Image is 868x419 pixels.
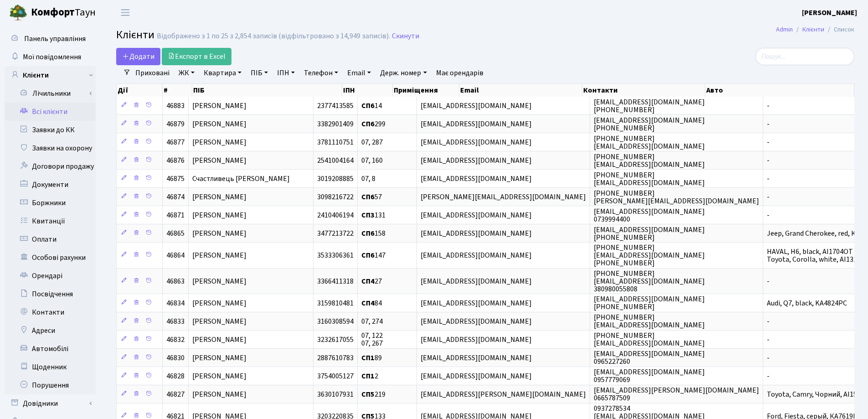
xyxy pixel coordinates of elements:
[767,192,770,202] span: -
[10,84,96,103] a: Лічильники
[5,212,96,230] a: Квитанції
[166,316,185,326] span: 46833
[166,155,185,166] span: 46876
[5,139,96,157] a: Заявки на охорону
[5,303,96,321] a: Контакти
[317,228,354,238] span: 3477213722
[317,389,354,399] span: 3630107931
[192,155,247,166] span: [PERSON_NAME]
[361,192,382,202] span: 57
[594,349,705,367] span: [EMAIL_ADDRESS][DOMAIN_NAME] 0965227260
[5,394,96,413] a: Довідники
[361,389,375,399] b: СП5
[594,331,705,348] span: [PHONE_NUMBER] [EMAIL_ADDRESS][DOMAIN_NAME]
[192,192,247,202] span: [PERSON_NAME]
[192,316,247,326] span: [PERSON_NAME]
[594,225,705,243] span: [EMAIL_ADDRESS][DOMAIN_NAME] [PHONE_NUMBER]
[767,155,770,166] span: -
[802,25,824,34] a: Клієнти
[421,353,532,363] span: [EMAIL_ADDRESS][DOMAIN_NAME]
[421,210,532,220] span: [EMAIL_ADDRESS][DOMAIN_NAME]
[317,371,354,381] span: 3754005127
[5,176,96,194] a: Документи
[317,137,354,147] span: 3781110751
[166,276,185,286] span: 46863
[166,298,185,308] span: 46834
[361,137,383,147] span: 07, 287
[5,321,96,340] a: Адреси
[166,210,185,220] span: 46871
[317,174,354,184] span: 3019208885
[192,174,290,184] span: Счастливець [PERSON_NAME]
[5,103,96,121] a: Всі клієнти
[361,371,375,381] b: СП1
[361,210,385,220] span: 131
[5,121,96,139] a: Заявки до КК
[767,371,770,381] span: -
[5,376,96,394] a: Порушення
[361,174,375,184] span: 07, 8
[166,371,185,381] span: 46828
[317,155,354,166] span: 2541004164
[317,210,354,220] span: 2410406194
[421,389,586,399] span: [EMAIL_ADDRESS][PERSON_NAME][DOMAIN_NAME]
[192,210,247,220] span: [PERSON_NAME]
[317,101,354,111] span: 2377413585
[5,285,96,303] a: Посвідчення
[192,137,247,147] span: [PERSON_NAME]
[767,316,770,326] span: -
[5,358,96,376] a: Щоденник
[361,119,375,129] b: СП6
[317,316,354,326] span: 3160308594
[361,228,385,238] span: 158
[5,48,96,66] a: Мої повідомлення
[192,228,247,238] span: [PERSON_NAME]
[166,228,185,238] span: 46865
[762,20,868,39] nav: breadcrumb
[767,119,770,129] span: -
[116,27,154,43] span: Клієнти
[421,276,532,286] span: [EMAIL_ADDRESS][DOMAIN_NAME]
[361,101,375,111] b: СП6
[594,115,705,133] span: [EMAIL_ADDRESS][DOMAIN_NAME] [PHONE_NUMBER]
[421,335,532,345] span: [EMAIL_ADDRESS][DOMAIN_NAME]
[5,157,96,176] a: Договори продажу
[24,34,86,44] span: Панель управління
[192,371,247,381] span: [PERSON_NAME]
[767,210,770,220] span: -
[5,230,96,248] a: Оплати
[192,119,247,129] span: [PERSON_NAME]
[166,174,185,184] span: 46875
[5,267,96,285] a: Орендарі
[317,335,354,345] span: 3232617055
[361,298,382,308] span: 84
[317,298,354,308] span: 3159810481
[421,298,532,308] span: [EMAIL_ADDRESS][DOMAIN_NAME]
[361,250,385,260] span: 147
[361,298,375,308] b: СП4
[594,97,705,115] span: [EMAIL_ADDRESS][DOMAIN_NAME] [PHONE_NUMBER]
[594,207,705,224] span: [EMAIL_ADDRESS][DOMAIN_NAME] 0739994400
[361,316,383,326] span: 07, 274
[594,170,705,188] span: [PHONE_NUMBER] [EMAIL_ADDRESS][DOMAIN_NAME]
[31,5,96,21] span: Таун
[23,52,81,62] span: Мої повідомлення
[767,247,868,264] span: HAVAL, H6, black, AI1704OT Toyota, Corolla, white, AI1316KI
[705,84,854,97] th: Авто
[767,353,770,363] span: -
[767,335,770,345] span: -
[317,250,354,260] span: 3533306361
[175,65,198,81] a: ЖК
[361,119,385,129] span: 299
[166,101,185,111] span: 46883
[192,250,247,260] span: [PERSON_NAME]
[421,371,532,381] span: [EMAIL_ADDRESS][DOMAIN_NAME]
[166,335,185,345] span: 46832
[192,101,247,111] span: [PERSON_NAME]
[192,389,247,399] span: [PERSON_NAME]
[376,65,430,81] a: Держ. номер
[767,174,770,184] span: -
[162,48,231,65] a: Експорт в Excel
[166,137,185,147] span: 46877
[361,250,375,260] b: СП6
